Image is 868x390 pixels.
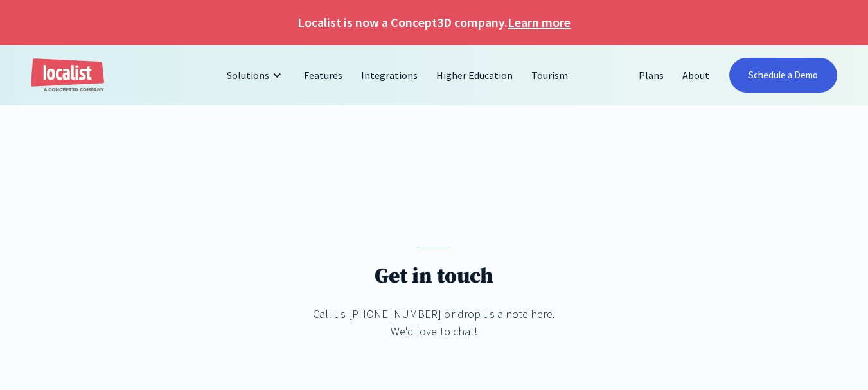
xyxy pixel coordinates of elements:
[375,263,493,290] h1: Get in touch
[508,13,571,32] a: Learn more
[227,67,269,83] div: Solutions
[729,58,837,93] a: Schedule a Demo
[630,60,673,91] a: Plans
[427,60,522,91] a: Higher Education
[310,305,558,340] div: Call us [PHONE_NUMBER] or drop us a note here. We'd love to chat!
[352,60,427,91] a: Integrations
[522,60,578,91] a: Tourism
[295,60,352,91] a: Features
[31,58,104,93] a: home
[673,60,719,91] a: About
[217,60,295,91] div: Solutions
